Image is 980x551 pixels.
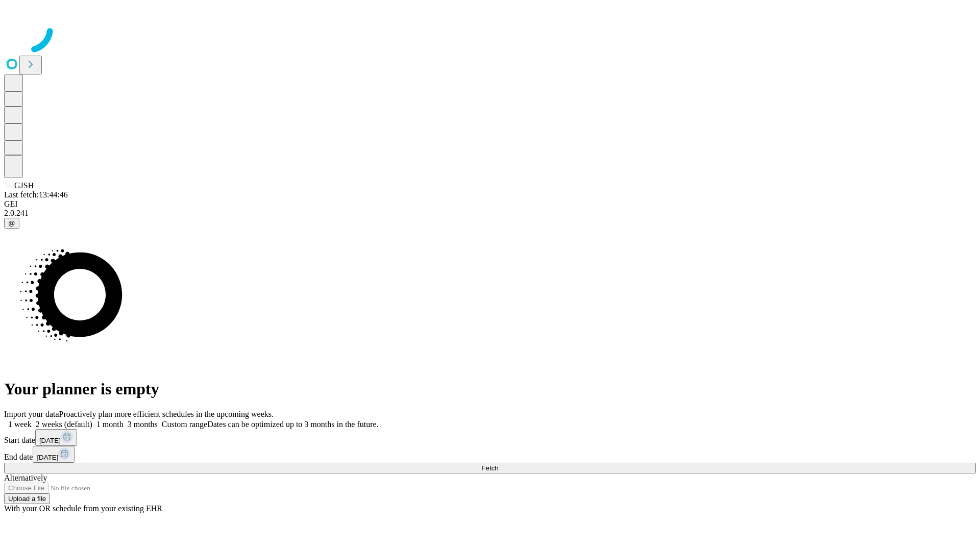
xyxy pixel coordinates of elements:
[39,437,61,444] span: [DATE]
[4,493,50,504] button: Upload a file
[4,429,976,446] div: Start date
[4,410,59,418] span: Import your data
[4,199,976,209] div: GEI
[4,190,68,199] span: Last fetch: 13:44:46
[33,446,75,463] button: [DATE]
[14,181,34,190] span: GJSH
[4,209,976,218] div: 2.0.241
[4,463,976,473] button: Fetch
[207,420,378,429] span: Dates can be optimized up to 3 months in the future.
[59,410,274,418] span: Proactively plan more efficient schedules in the upcoming weeks.
[4,446,976,463] div: End date
[162,420,207,429] span: Custom range
[128,420,158,429] span: 3 months
[4,473,47,482] span: Alternatively
[8,219,15,227] span: @
[481,464,498,472] span: Fetch
[36,420,92,429] span: 2 weeks (default)
[4,218,19,229] button: @
[4,504,162,513] span: With your OR schedule from your existing EHR
[8,420,32,429] span: 1 week
[96,420,124,429] span: 1 month
[4,380,976,398] h1: Your planner is empty
[37,454,58,461] span: [DATE]
[35,429,77,446] button: [DATE]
